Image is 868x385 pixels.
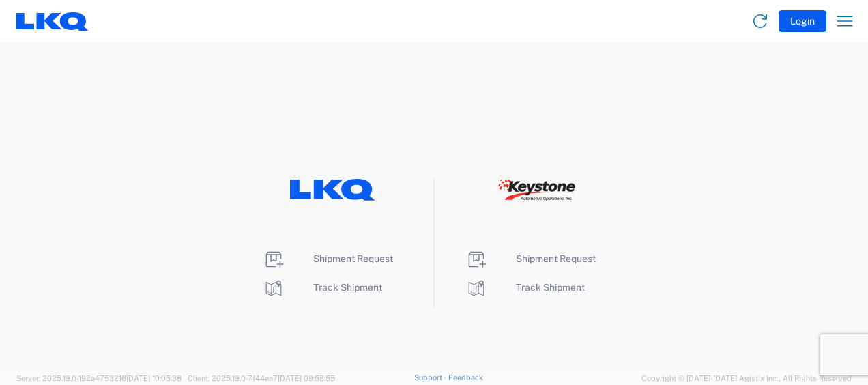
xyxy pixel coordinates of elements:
a: Support [414,373,448,382]
a: Track Shipment [263,282,382,293]
a: Shipment Request [263,253,393,264]
span: Copyright © [DATE]-[DATE] Agistix Inc., All Rights Reserved [641,372,852,384]
a: Feedback [448,373,483,382]
span: Shipment Request [313,253,393,264]
a: Shipment Request [465,253,596,264]
span: Server: 2025.19.0-192a4753216 [16,374,182,382]
span: Track Shipment [313,282,382,293]
span: [DATE] 10:05:38 [126,374,182,382]
span: Client: 2025.19.0-7f44ea7 [188,374,335,382]
a: Track Shipment [465,282,585,293]
span: Track Shipment [516,282,585,293]
span: Shipment Request [516,253,596,264]
span: [DATE] 09:58:55 [278,374,335,382]
button: Login [779,10,826,32]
